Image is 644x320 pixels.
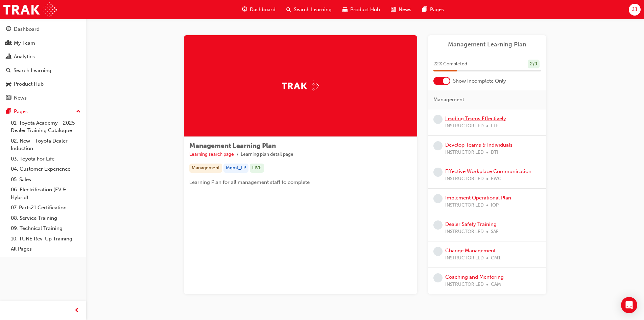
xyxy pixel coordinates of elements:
[433,96,464,104] span: Management
[491,122,498,130] span: LTE
[445,228,484,236] span: INSTRUCTOR LED
[3,22,84,105] button: DashboardMy TeamAnalyticsSearch LearningProduct HubNews
[282,81,319,91] img: Trak
[223,164,248,173] div: Mgmt_LP
[3,92,84,104] a: News
[433,194,443,203] span: learningRecordVerb_NONE-icon
[632,6,637,14] span: JJ
[391,5,396,14] span: news-icon
[445,149,484,156] span: INSTRUCTOR LED
[445,142,512,148] a: Develop Teams & Individuals
[491,281,501,289] span: CAM
[189,142,276,150] span: Management Learning Plan
[422,5,427,14] span: pages-icon
[76,107,81,116] span: up-icon
[250,164,264,173] div: LIVE
[14,25,40,33] div: Dashboard
[3,64,84,77] a: Search Learning
[8,202,84,213] a: 07. Parts21 Certification
[6,68,11,74] span: search-icon
[491,254,501,262] span: CM1
[14,39,35,47] div: My Team
[74,306,79,315] span: prev-icon
[281,3,337,17] a: search-iconSearch Learning
[445,195,511,201] a: Implement Operational Plan
[6,40,11,46] span: people-icon
[491,201,499,209] span: IOP
[286,5,291,14] span: search-icon
[445,274,504,280] a: Coaching and Mentoring
[385,3,417,17] a: news-iconNews
[350,6,380,14] span: Product Hub
[433,273,443,282] span: learningRecordVerb_NONE-icon
[6,95,11,101] span: news-icon
[445,221,497,227] a: Dealer Safety Training
[621,297,637,313] div: Open Intercom Messenger
[250,6,276,14] span: Dashboard
[491,149,498,156] span: DTI
[294,6,332,14] span: Search Learning
[445,281,484,289] span: INSTRUCTOR LED
[14,108,28,115] div: Pages
[433,141,443,150] span: learningRecordVerb_NONE-icon
[433,168,443,177] span: learningRecordVerb_NONE-icon
[3,2,57,17] img: Trak
[189,179,310,185] span: Learning Plan for all management staff to complete
[337,3,385,17] a: car-iconProduct Hub
[8,164,84,174] a: 04. Customer Experience
[6,26,11,33] span: guage-icon
[3,105,84,118] button: Pages
[445,168,531,174] a: Effective Workplace Communication
[433,41,541,48] a: Management Learning Plan
[342,5,348,14] span: car-icon
[445,115,506,122] a: Leading Teams Effectively
[8,154,84,164] a: 03. Toyota For Life
[445,248,496,254] a: Change Management
[445,122,484,130] span: INSTRUCTOR LED
[241,151,293,158] li: Learning plan detail page
[528,60,540,69] div: 2 / 9
[8,223,84,234] a: 09. Technical Training
[8,118,84,136] a: 01. Toyota Academy - 2025 Dealer Training Catalogue
[8,213,84,223] a: 08. Service Training
[629,4,641,16] button: JJ
[433,220,443,230] span: learningRecordVerb_NONE-icon
[6,109,11,115] span: pages-icon
[433,247,443,256] span: learningRecordVerb_NONE-icon
[417,3,449,17] a: pages-iconPages
[453,77,506,85] span: Show Incomplete Only
[14,94,27,102] div: News
[242,5,247,14] span: guage-icon
[8,185,84,202] a: 06. Electrification (EV & Hybrid)
[8,174,84,185] a: 05. Sales
[8,234,84,244] a: 10. TUNE Rev-Up Training
[399,6,411,14] span: News
[189,151,234,157] a: Learning search page
[3,50,84,63] a: Analytics
[6,54,11,60] span: chart-icon
[3,23,84,36] a: Dashboard
[430,6,444,14] span: Pages
[14,67,51,74] div: Search Learning
[8,136,84,154] a: 02. New - Toyota Dealer Induction
[433,60,467,68] span: 22 % Completed
[445,254,484,262] span: INSTRUCTOR LED
[8,244,84,254] a: All Pages
[14,80,44,88] div: Product Hub
[491,228,498,236] span: SAF
[14,53,35,61] div: Analytics
[6,81,11,87] span: car-icon
[445,175,484,183] span: INSTRUCTOR LED
[189,164,222,173] div: Management
[491,175,501,183] span: EWC
[433,115,443,124] span: learningRecordVerb_NONE-icon
[3,78,84,90] a: Product Hub
[237,3,281,17] a: guage-iconDashboard
[445,201,484,209] span: INSTRUCTOR LED
[3,37,84,49] a: My Team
